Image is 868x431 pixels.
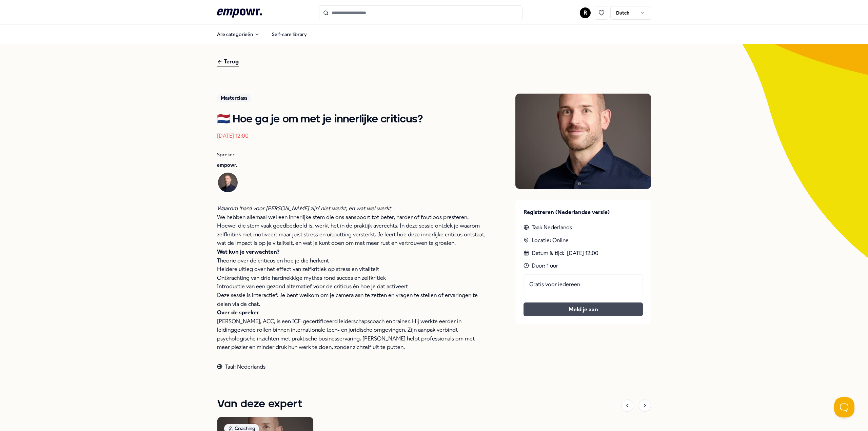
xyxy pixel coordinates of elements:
[217,213,488,248] p: We hebben allemaal wel een innerlijke stem die ons aanspoort tot beter, harder of foutloos preste...
[524,274,643,295] div: Gratis voor iedereen
[524,249,643,258] div: Datum & tijd :
[217,265,488,274] p: Heldere uitleg over het effect van zelfkritiek op stress en vitaliteit
[212,27,312,41] nav: Main
[267,27,312,41] a: Self-care library
[567,249,598,258] time: [DATE] 12:00
[319,5,522,20] input: Search for products, categories or subcategories
[580,7,591,18] button: R
[218,173,238,192] img: Avatar
[217,363,488,371] div: Taal: Nederlands
[217,151,488,158] p: Spreker
[217,57,239,66] div: Terug
[217,274,488,282] p: Ontkrachting van drie hardnekkige mythes rond succes en zelfkritiek
[524,236,643,245] div: Locatie: Online
[217,113,488,126] h1: 🇳🇱 Hoe ga je om met je innerlijke criticus?
[217,308,488,352] p: [PERSON_NAME], ACC, is een ICF-gecertificeerd leiderschapscoach en trainer. Hij werkte eerder in ...
[217,256,488,265] p: Theorie over de criticus en hoe je die herkent
[217,161,488,169] p: empowr.
[217,205,391,212] em: Waarom ‘hard voor [PERSON_NAME] zijn’ niet werkt, en wat wel werkt
[524,261,643,270] div: Duur: 1 uur
[217,94,251,102] div: Masterclass
[217,396,302,413] h1: Van deze expert
[217,249,279,255] strong: Wat kun je verwachten?
[524,302,643,316] button: Meld je aan
[217,309,259,316] strong: Over de spreker
[524,208,643,217] p: Registreren (Nederlandse versie)
[217,133,249,139] time: [DATE] 12:00
[834,397,854,417] iframe: Help Scout Beacon - Open
[524,223,643,232] div: Taal: Nederlands
[212,27,265,41] button: Alle categorieën
[217,291,488,308] p: Deze sessie is interactief. Je bent welkom om je camera aan te zetten en vragen te stellen of erv...
[217,282,488,291] p: Introductie van een gezond alternatief voor de criticus én hoe je dat activeert
[515,94,651,189] img: Presenter image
